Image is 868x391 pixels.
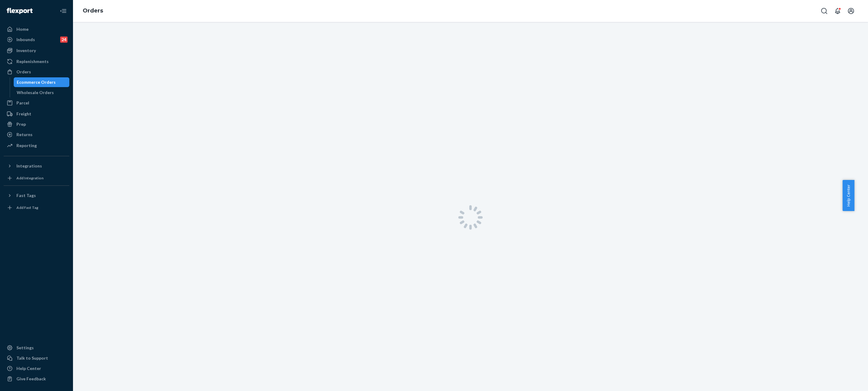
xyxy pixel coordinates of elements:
[16,48,36,54] div: Inventory
[16,37,35,43] div: Inbounds
[16,192,36,199] div: Fast Tags
[818,5,830,17] button: Open Search Box
[14,77,70,87] a: Ecommerce Orders
[60,37,68,43] div: 24
[4,173,69,183] a: Add Integration
[16,100,29,106] div: Parcel
[16,376,46,382] div: Give Feedback
[4,343,69,353] a: Settings
[7,8,33,14] img: Flexport logo
[4,67,69,77] a: Orders
[4,119,69,129] a: Prep
[4,203,69,213] a: Add Fast Tag
[16,345,34,351] div: Settings
[845,5,857,17] button: Open account menu
[16,69,31,75] div: Orders
[4,353,69,363] a: Talk to Support
[16,143,37,149] div: Reporting
[4,161,69,171] button: Integrations
[4,57,69,66] a: Replenishments
[17,90,54,96] div: Wholesale Orders
[17,79,56,85] div: Ecommerce Orders
[4,109,69,119] a: Freight
[4,46,69,55] a: Inventory
[16,163,42,169] div: Integrations
[4,364,69,373] a: Help Center
[4,24,69,34] a: Home
[4,141,69,150] a: Reporting
[16,26,29,32] div: Home
[16,205,38,210] div: Add Fast Tag
[16,58,49,65] div: Replenishments
[832,5,844,17] button: Open notifications
[16,365,41,372] div: Help Center
[4,130,69,139] a: Returns
[14,88,70,97] a: Wholesale Orders
[83,7,103,14] a: Orders
[16,175,43,181] div: Add Integration
[4,191,69,200] button: Fast Tags
[16,355,48,361] div: Talk to Support
[78,2,108,20] ol: breadcrumbs
[4,35,69,44] a: Inbounds24
[842,180,854,211] button: Help Center
[4,98,69,108] a: Parcel
[16,121,26,127] div: Prep
[16,132,33,138] div: Returns
[16,111,31,117] div: Freight
[57,5,69,17] button: Close Navigation
[4,374,69,384] button: Give Feedback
